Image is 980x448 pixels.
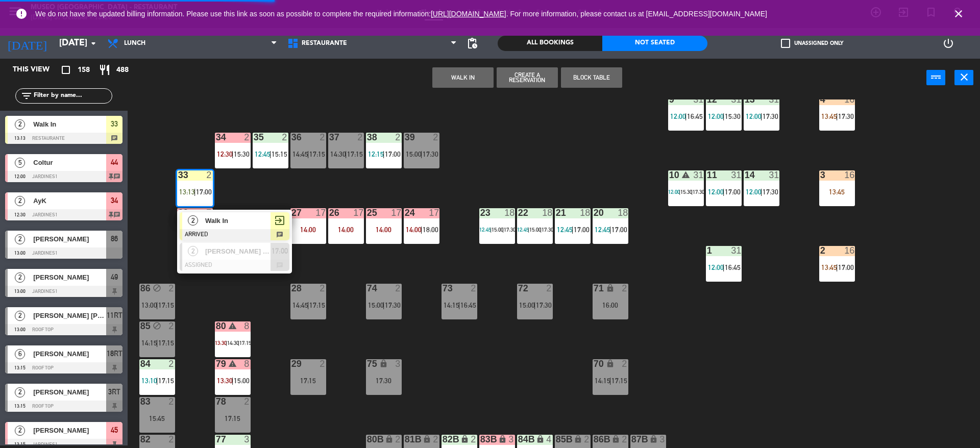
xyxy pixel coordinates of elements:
[353,208,363,217] div: 17
[471,435,477,444] div: 2
[723,112,725,120] span: |
[239,340,251,346] span: 17:15
[156,301,158,309] span: |
[217,377,233,385] span: 13:30
[168,359,175,368] div: 2
[153,321,161,330] i: block
[421,226,423,234] span: |
[546,435,552,444] div: 4
[723,263,725,271] span: |
[357,133,363,142] div: 2
[691,189,693,195] span: |
[595,377,610,385] span: 14:15
[746,112,762,120] span: 12:00
[574,226,590,234] span: 17:00
[78,64,90,76] span: 158
[529,227,541,233] span: 15:00
[269,150,272,158] span: |
[421,150,423,158] span: |
[329,208,330,217] div: 26
[111,424,118,436] span: 45
[958,71,970,83] i: close
[602,36,707,51] div: Not seated
[844,170,854,180] div: 16
[188,215,198,226] span: 2
[731,246,741,255] div: 31
[217,150,233,158] span: 12:30
[942,37,954,49] i: power_settings_new
[244,435,250,444] div: 3
[479,227,491,233] span: 12:45
[595,226,610,234] span: 12:45
[546,284,552,293] div: 2
[178,208,179,217] div: 32
[680,189,692,195] span: 15:30
[111,118,118,130] span: 33
[395,435,401,444] div: 2
[291,208,292,217] div: 27
[519,301,535,309] span: 15:00
[15,119,25,130] span: 2
[763,112,778,120] span: 17:30
[168,435,175,444] div: 2
[302,40,347,47] span: Restaurante
[693,170,703,180] div: 31
[228,321,237,330] i: warning
[15,349,25,359] span: 6
[769,170,779,180] div: 31
[669,95,670,104] div: 9
[746,188,762,196] span: 12:00
[480,208,481,217] div: 23
[234,377,250,385] span: 15:00
[669,170,670,180] div: 10
[282,133,288,142] div: 2
[33,234,106,244] span: [PERSON_NAME]
[606,359,615,368] i: lock
[141,339,157,347] span: 14:15
[506,10,767,18] a: . For more information, please contact us at [EMAIL_ADDRESS][DOMAIN_NAME]
[433,133,439,142] div: 2
[622,284,628,293] div: 2
[307,301,309,309] span: |
[33,90,112,102] input: Filter by name...
[622,359,628,368] div: 2
[291,284,292,293] div: 28
[33,157,106,168] span: Coltur
[385,435,394,443] i: lock
[328,226,364,233] div: 14:00
[291,133,292,142] div: 36
[460,435,469,443] i: lock
[781,39,790,48] span: check_box_outline_blank
[497,67,558,88] button: Create a Reservation
[111,194,118,207] span: 34
[33,425,106,436] span: [PERSON_NAME]
[383,301,385,309] span: |
[15,311,25,321] span: 2
[391,208,401,217] div: 17
[205,246,271,257] span: [PERSON_NAME] [PERSON_NAME]
[385,150,401,158] span: 17:00
[836,112,838,120] span: |
[244,321,250,331] div: 8
[320,359,326,368] div: 2
[670,112,686,120] span: 12:00
[116,64,129,76] span: 488
[33,272,106,283] span: [PERSON_NAME]
[15,387,25,397] span: 2
[618,208,628,217] div: 18
[215,415,251,422] div: 17:15
[156,339,158,347] span: |
[693,95,703,104] div: 31
[518,435,519,444] div: 84B
[158,301,174,309] span: 17:15
[35,10,767,18] span: We do not have the updated billing information. Please use this link as soon as possible to compl...
[205,215,271,226] span: Walk In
